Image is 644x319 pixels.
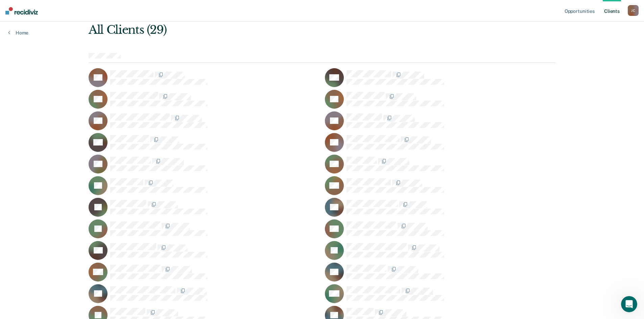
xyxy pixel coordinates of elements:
img: Recidiviz [5,7,38,15]
iframe: Intercom live chat [621,296,637,312]
div: All Clients (29) [89,23,462,37]
div: J C [628,5,639,16]
a: Home [8,30,28,36]
button: JC [628,5,639,16]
